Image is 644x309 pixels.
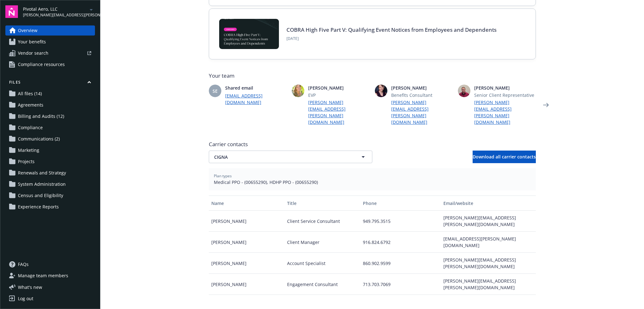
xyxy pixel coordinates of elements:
span: SE [213,88,218,94]
span: Manage team members [18,271,68,281]
a: Agreements [5,100,95,110]
a: [EMAIL_ADDRESS][DOMAIN_NAME] [225,92,287,106]
img: navigator-logo.svg [5,5,18,18]
span: Vendor search [18,48,48,58]
span: Plan types [214,173,531,179]
a: [PERSON_NAME][EMAIL_ADDRESS][PERSON_NAME][DOMAIN_NAME] [391,99,453,125]
span: Carrier contacts [209,141,536,148]
div: [PERSON_NAME] [209,211,285,232]
span: [PERSON_NAME] [391,85,453,91]
span: Benefits Consultant [391,92,453,98]
span: Download all carrier contacts [473,154,536,160]
a: System Administration [5,179,95,189]
a: Census and Eligibility [5,190,95,201]
div: Name [211,200,282,207]
span: Marketing [18,145,39,155]
span: Experience Reports [18,202,59,212]
button: Title [285,196,360,211]
button: Files [5,80,95,87]
div: [PERSON_NAME] [209,253,285,274]
a: Marketing [5,145,95,155]
span: Shared email [225,85,287,91]
div: Account Specialist [285,253,360,274]
a: Manage team members [5,271,95,281]
a: [PERSON_NAME][EMAIL_ADDRESS][PERSON_NAME][DOMAIN_NAME] [474,99,536,125]
span: Billing and Audits (12) [18,111,64,121]
span: [PERSON_NAME] [474,85,536,91]
img: BLOG-Card Image - Compliance - COBRA High Five Pt 5 - 09-11-25.jpg [219,19,279,49]
span: System Administration [18,179,66,189]
button: Download all carrier contacts [473,151,536,163]
span: EVP [308,92,370,98]
div: [PERSON_NAME][EMAIL_ADDRESS][PERSON_NAME][DOMAIN_NAME] [441,211,536,232]
a: COBRA High Five Part V: Qualifying Event Notices from Employees and Dependents [286,26,497,33]
span: Pivotal Aero, LLC [23,6,87,12]
span: Renewals and Strategy [18,168,66,178]
a: Compliance resources [5,59,95,69]
div: [PERSON_NAME][EMAIL_ADDRESS][PERSON_NAME][DOMAIN_NAME] [441,274,536,295]
img: photo [375,85,387,97]
button: Pivotal Aero, LLC[PERSON_NAME][EMAIL_ADDRESS][PERSON_NAME][DOMAIN_NAME]arrowDropDown [23,5,95,18]
span: Your team [209,72,536,80]
div: 860.902.9599 [360,253,441,274]
button: What's new [5,284,52,290]
img: photo [292,85,304,97]
span: [PERSON_NAME] [308,85,370,91]
div: [PERSON_NAME] [209,232,285,253]
div: Phone [363,200,438,207]
button: CIGNA [209,151,372,163]
a: Next [541,100,551,110]
a: Overview [5,25,95,36]
span: Census and Eligibility [18,190,63,201]
button: Phone [360,196,441,211]
a: arrowDropDown [87,6,95,13]
a: Communications (2) [5,134,95,144]
div: Engagement Consultant [285,274,360,295]
span: [DATE] [286,36,497,41]
a: Billing and Audits (12) [5,111,95,121]
img: photo [458,85,470,97]
div: [EMAIL_ADDRESS][PERSON_NAME][DOMAIN_NAME] [441,232,536,253]
div: 949.795.3515 [360,211,441,232]
span: [PERSON_NAME][EMAIL_ADDRESS][PERSON_NAME][DOMAIN_NAME] [23,12,87,18]
a: Experience Reports [5,202,95,212]
div: 916.824.6792 [360,232,441,253]
div: [PERSON_NAME][EMAIL_ADDRESS][PERSON_NAME][DOMAIN_NAME] [441,253,536,274]
span: Agreements [18,100,43,110]
span: Compliance [18,123,43,133]
span: Overview [18,25,37,36]
a: All files (14) [5,89,95,99]
div: Title [287,200,358,207]
div: Email/website [443,200,533,207]
div: Client Manager [285,232,360,253]
a: Vendor search [5,48,95,58]
a: [PERSON_NAME][EMAIL_ADDRESS][PERSON_NAME][DOMAIN_NAME] [308,99,370,125]
span: Communications (2) [18,134,60,144]
a: Your benefits [5,37,95,47]
div: Client Service Consultant [285,211,360,232]
span: Senior Client Representative [474,92,536,98]
span: All files (14) [18,89,42,99]
span: Your benefits [18,37,46,47]
div: 713.703.7069 [360,274,441,295]
span: What ' s new [18,284,42,290]
button: Name [209,196,285,211]
span: Compliance resources [18,59,65,69]
div: [PERSON_NAME] [209,274,285,295]
span: Medical PPO - (00655290), HDHP PPO - (00655290) [214,179,531,185]
span: CIGNA [214,154,345,160]
span: Projects [18,157,35,167]
button: Email/website [441,196,536,211]
a: Compliance [5,123,95,133]
a: Renewals and Strategy [5,168,95,178]
a: FAQs [5,259,95,269]
div: Log out [18,294,33,304]
a: Projects [5,157,95,167]
span: FAQs [18,259,29,269]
